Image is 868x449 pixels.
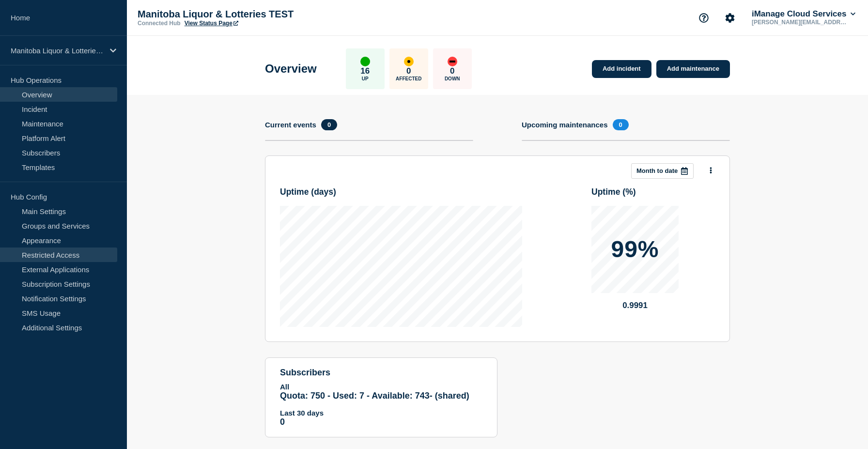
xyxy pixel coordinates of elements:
button: Support [694,8,714,28]
h1: Overview [265,62,317,76]
p: 0 [280,417,482,427]
p: Up [362,76,369,81]
h4: Current events [265,121,316,129]
div: affected [404,57,414,66]
span: Quota: 750 - Used: 7 - Available: 743 - (shared) [280,391,469,401]
h4: subscribers [280,368,482,378]
p: 0 [450,66,454,76]
h3: Uptime ( days ) [280,187,522,197]
span: 0 [613,119,629,130]
a: Add incident [592,60,651,78]
button: iManage Cloud Services [750,9,857,19]
h4: Upcoming maintenances [522,121,608,129]
p: Last 30 days [280,409,482,417]
a: View Status Page [185,20,238,27]
p: Manitoba Liquor & Lotteries TEST [11,46,104,55]
p: Manitoba Liquor & Lotteries TEST [138,9,331,20]
button: Account settings [720,8,740,28]
p: Down [445,76,460,81]
p: [PERSON_NAME][EMAIL_ADDRESS][PERSON_NAME][DOMAIN_NAME] [750,19,851,26]
p: All [280,383,482,391]
p: 16 [360,66,370,76]
h3: Uptime ( % ) [591,187,715,197]
span: 0 [321,119,337,130]
div: down [448,57,457,66]
p: Connected Hub [138,20,181,27]
button: Month to date [631,163,694,179]
p: Affected [396,76,421,81]
a: Add maintenance [656,60,730,78]
div: up [360,57,370,66]
p: 99% [611,238,659,261]
p: 0 [406,66,411,76]
p: 0.9991 [591,301,679,310]
p: Month to date [636,167,678,174]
